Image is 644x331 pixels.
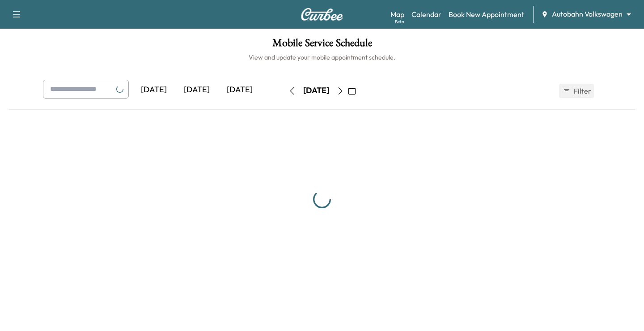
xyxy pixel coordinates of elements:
span: Autobahn Volkswagen [552,9,623,19]
a: Book New Appointment [449,9,524,20]
a: MapBeta [390,9,404,20]
div: [DATE] [132,80,175,100]
div: [DATE] [303,85,329,96]
h1: Mobile Service Schedule [9,38,635,53]
span: Filter [574,86,590,96]
img: Curbee Logo [301,8,343,21]
h6: View and update your mobile appointment schedule. [9,53,635,62]
div: Beta [395,18,404,25]
div: [DATE] [175,80,218,100]
div: [DATE] [218,80,261,100]
button: Filter [559,84,594,98]
a: Calendar [411,9,441,20]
